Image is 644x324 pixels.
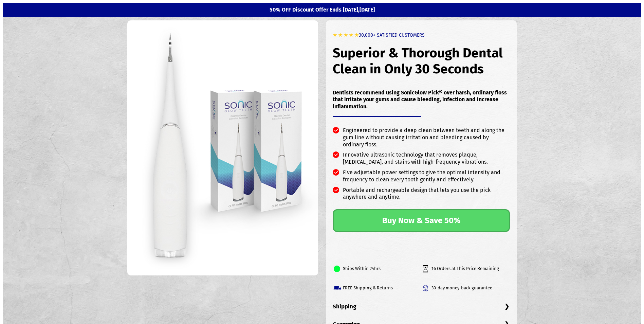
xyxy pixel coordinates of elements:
li: Engineered to provide a deep clean between teeth and along the gum line without causing irritatio... [333,127,510,151]
h3: Shipping [333,303,510,317]
li: Ships Within 24hrs [333,259,421,278]
p: 50% OFF Discount Offer Ends [DATE], [124,6,521,14]
li: Innovative ultrasonic technology that removes plaque, [MEDICAL_DATA], and stains with high-freque... [333,151,510,169]
p: Dentists recommend using SonicGlow Pick® over harsh, ordinary floss that irritate your gums and c... [333,89,510,110]
h6: 30,000+ SATISFIED CUSTOMERS [333,25,510,38]
b: ★ ★ ★ ★ ★ [333,32,359,38]
b: [DATE] [360,6,375,13]
li: Five adjustable power settings to give the optimal intensity and frequency to clean every tooth g... [333,169,510,187]
a: Buy Now & Save 50% [333,209,510,232]
li: 16 Orders at This Price Remaining [421,259,510,278]
h1: Superior & Thorough Dental Clean in Only 30 Seconds [333,38,510,84]
li: 30-day money-back guarantee [421,278,510,298]
li: Portable and rechargeable design that lets you use the pick anywhere and anytime. [333,187,510,204]
li: FREE Shipping & Returns [333,278,421,298]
